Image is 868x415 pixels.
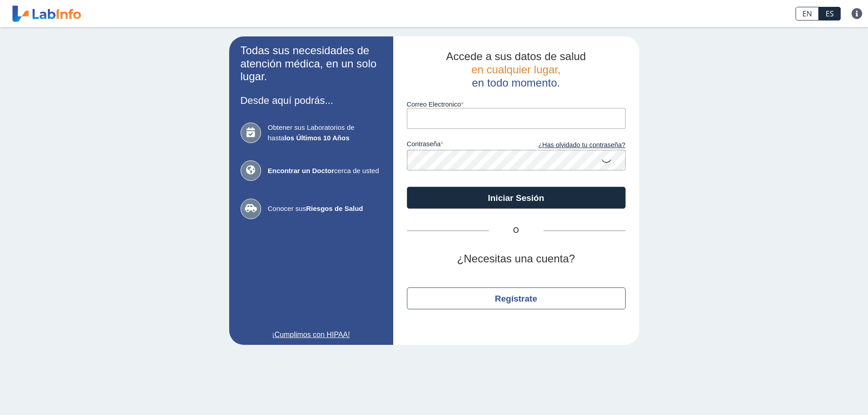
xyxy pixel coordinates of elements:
a: ¿Has olvidado tu contraseña? [516,140,626,150]
h2: Todas sus necesidades de atención médica, en un solo lugar. [241,44,382,83]
button: Regístrate [407,287,626,309]
a: EN [796,7,819,20]
b: Riesgos de Salud [306,205,363,212]
button: Iniciar Sesión [407,187,626,209]
h2: ¿Necesitas una cuenta? [407,252,626,266]
b: los Últimos 10 Años [284,134,349,142]
a: ES [819,7,841,20]
span: O [489,225,544,236]
span: Accede a sus datos de salud [446,50,586,62]
label: Correo Electronico [407,101,626,108]
span: Obtener sus Laboratorios de hasta [268,123,382,143]
h3: Desde aquí podrás... [241,95,382,106]
b: Encontrar un Doctor [268,167,334,174]
span: en cualquier lugar, [471,63,560,76]
span: cerca de usted [268,166,382,176]
span: en todo momento. [472,77,560,89]
span: Conocer sus [268,204,382,214]
label: contraseña [407,140,516,150]
a: ¡Cumplimos con HIPAA! [241,329,382,340]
